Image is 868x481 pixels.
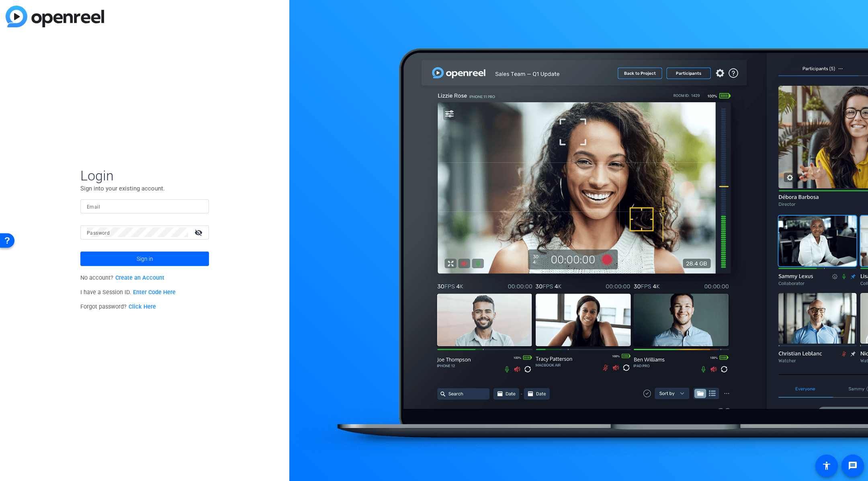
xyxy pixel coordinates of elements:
span: No account? [80,274,164,281]
mat-label: Email [87,204,100,210]
span: Login [80,167,209,184]
span: I have a Session ID. [80,289,176,296]
input: Enter Email Address [87,201,203,211]
mat-icon: visibility_off [190,227,209,238]
span: Forgot password? [80,303,156,310]
mat-icon: accessibility [822,461,831,471]
p: Sign into your existing account. [80,184,209,193]
img: blue-gradient.svg [6,6,104,27]
a: Enter Code Here [133,289,176,296]
mat-label: Password [87,230,110,236]
a: Click Here [129,303,156,310]
button: Sign in [80,252,209,266]
a: Create an Account [115,274,164,281]
mat-icon: message [848,461,858,471]
span: Sign in [137,249,153,269]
